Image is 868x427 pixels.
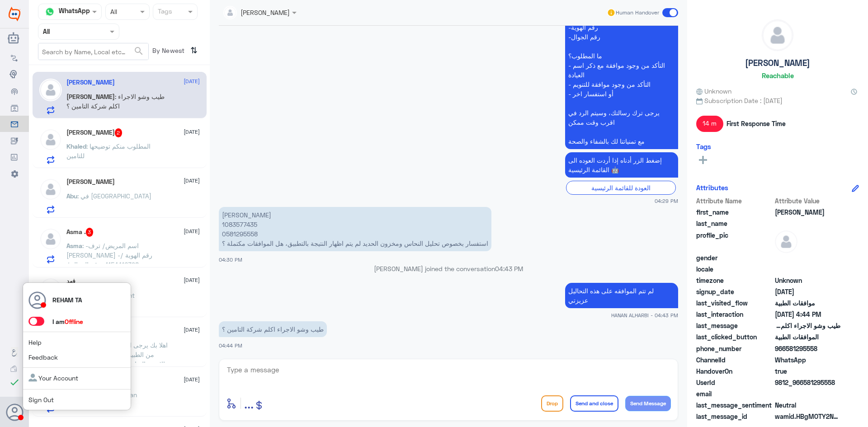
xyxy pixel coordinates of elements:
h6: Attributes [696,183,728,192]
span: 0 [775,400,840,410]
span: ... [244,395,254,411]
span: HandoverOn [696,366,773,376]
span: 9812_966581295558 [775,378,840,387]
h6: Tags [696,142,711,150]
img: defaultAdmin.png [39,79,62,101]
button: search [133,44,144,59]
span: last_message_id [696,412,773,421]
span: By Newest [149,43,187,61]
span: [DATE] [184,375,200,384]
a: Your Account [28,374,78,382]
img: defaultAdmin.png [39,228,62,250]
span: search [133,46,144,56]
span: 2 [775,355,840,365]
span: last_message_sentiment [696,400,773,410]
span: locale [696,264,773,274]
span: true [775,366,840,376]
input: Search by Name, Local etc… [38,43,148,60]
span: : طيب وشو الاجراء اكلم شركة التامين ؟ [66,93,165,110]
img: defaultAdmin.png [39,277,62,300]
span: ChannelId [696,355,773,365]
span: phone_number [696,344,773,353]
button: Send Message [625,396,671,411]
span: email [696,389,773,399]
span: I am [52,318,83,325]
span: first_name [696,207,773,217]
span: [DATE] [184,177,200,185]
span: طيب وشو الاجراء اكلم شركة التامين ؟ [775,321,840,330]
p: [PERSON_NAME] joined the conversation [219,264,678,273]
img: defaultAdmin.png [762,20,793,51]
p: 1/9/2025, 4:44 PM [219,321,327,337]
span: الموافقات الطبية [775,332,840,342]
button: Avatar [6,404,23,421]
span: Attribute Name [696,196,773,206]
span: 04:44 PM [219,343,242,348]
span: 966581295558 [775,344,840,353]
span: 04:30 PM [219,257,242,263]
a: Sign Out [28,396,54,404]
span: First Response Time [726,119,786,128]
h5: [PERSON_NAME] [745,58,810,68]
span: 2025-09-01T13:29:00.058Z [775,287,840,296]
span: [DATE] [184,276,200,284]
span: Human Handover [616,9,659,17]
p: 1/9/2025, 4:29 PM [565,152,678,178]
a: Help [28,338,42,346]
div: Tags [156,6,172,18]
h5: Abu Shaibah [66,178,115,186]
span: Subscription Date : [DATE] [696,96,859,105]
img: whatsapp.png [43,5,57,19]
img: defaultAdmin.png [775,230,797,253]
span: 2 [115,128,123,137]
span: last_clicked_button [696,332,773,342]
h5: Asma . [66,228,94,237]
span: 2025-09-01T13:44:23.029Z [775,310,840,319]
p: REHAM TA [52,295,82,305]
span: null [775,264,840,274]
span: Sarah [775,207,840,217]
span: UserId [696,378,773,387]
button: ... [244,393,254,413]
span: last_visited_flow [696,298,773,308]
span: gender [696,253,773,263]
span: Offline [65,318,83,325]
img: defaultAdmin.png [39,178,62,201]
span: Abu [66,192,77,200]
img: defaultAdmin.png [39,128,62,151]
span: [DATE] [184,128,200,136]
span: null [775,253,840,263]
span: last_message [696,321,773,330]
span: 04:29 PM [655,197,678,205]
span: [PERSON_NAME] [66,93,115,100]
a: Feedback [28,353,58,361]
button: Send and close [570,395,618,412]
h6: Reachable [762,71,794,80]
span: timezone [696,276,773,285]
span: last_interaction [696,310,773,319]
span: موافقات الطبية [775,298,840,308]
span: Attribute Value [775,196,840,206]
span: [DATE] [184,227,200,235]
i: ⇅ [190,43,198,58]
p: 1/9/2025, 4:30 PM [219,207,491,251]
span: last_name [696,219,773,228]
span: 14 m [696,116,723,132]
h5: Sarah [66,79,115,86]
span: null [775,389,840,399]
span: : -اسم المريض/ ترف [PERSON_NAME] -رقم الهوية / 1154416398 -رقم الجوال / 0530810959 ما المطلوب؟ - ... [66,242,164,297]
h5: Khaled Elmitwalli [66,128,123,137]
h5: فهد [66,277,75,285]
span: [DATE] [184,77,200,85]
span: Unknown [696,86,731,96]
span: 3 [86,228,94,237]
span: profile_pic [696,230,773,251]
span: Khaled [66,142,86,150]
i: check [9,377,20,388]
span: Unknown [775,276,840,285]
span: : في [GEOGRAPHIC_DATA] [77,192,151,200]
span: 04:43 PM [495,265,523,272]
div: العودة للقائمة الرئيسية [566,181,676,195]
span: wamid.HBgMOTY2NTgxMjk1NTU4FQIAEhgUM0E5RkREQjk1Q0U4Q0FEMEEwNTMA [775,412,840,421]
button: Drop [541,395,563,412]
